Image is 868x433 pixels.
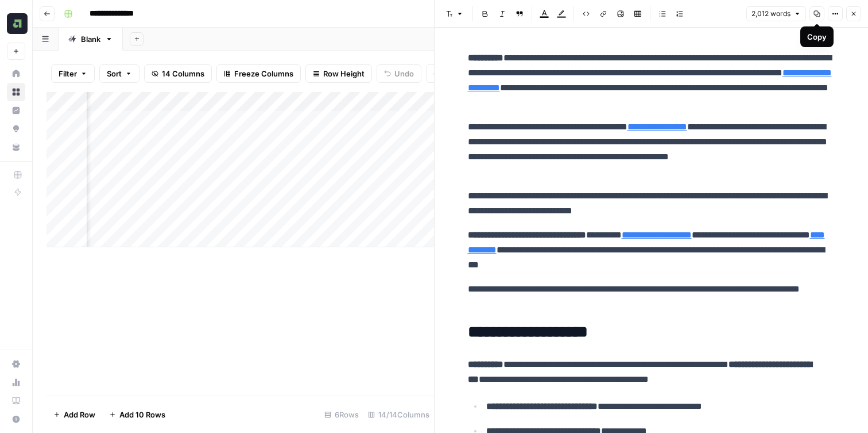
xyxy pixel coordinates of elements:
button: Freeze Columns [216,64,301,83]
a: Insights [7,101,25,120]
a: Opportunities [7,120,25,138]
span: Freeze Columns [234,68,293,79]
button: Add Row [46,405,102,424]
span: Filter [59,68,77,79]
div: 6 Rows [320,405,363,424]
span: 14 Columns [162,68,204,79]
span: Sort [107,68,122,79]
button: 2,012 words [746,6,806,21]
button: Undo [377,64,421,83]
button: Sort [99,64,139,83]
span: Add Row [64,409,95,420]
span: Undo [394,68,414,79]
img: Assembled Logo [7,13,28,34]
div: Blank [81,33,100,45]
a: Learning Hub [7,392,25,410]
button: Help + Support [7,410,25,428]
span: 2,012 words [751,9,790,19]
button: 14 Columns [144,64,212,83]
a: Your Data [7,138,25,156]
div: 14/14 Columns [363,405,434,424]
button: Row Height [305,64,372,83]
a: Browse [7,83,25,101]
span: Row Height [323,68,365,79]
a: Usage [7,373,25,392]
a: Home [7,64,25,83]
button: Workspace: Assembled [7,9,25,38]
a: Blank [59,28,123,51]
button: Add 10 Rows [102,405,172,424]
button: Filter [51,64,95,83]
span: Add 10 Rows [119,409,165,420]
a: Settings [7,355,25,373]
